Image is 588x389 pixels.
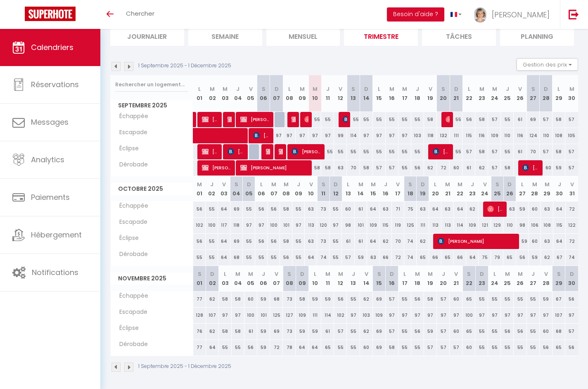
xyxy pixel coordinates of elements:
[398,112,411,127] div: 55
[279,144,283,159] span: [PERSON_NAME]
[417,202,429,217] div: 63
[304,111,308,127] span: [PERSON_NAME]
[541,176,553,202] th: 29
[446,111,450,127] span: [PERSON_NAME]
[296,128,308,143] div: 97
[240,160,308,176] span: [PERSON_NAME]
[392,202,404,217] div: 71
[540,112,552,127] div: 57
[411,112,424,127] div: 55
[424,160,437,176] div: 62
[283,75,296,112] th: 08
[317,218,330,233] div: 120
[347,75,360,112] th: 13
[266,144,270,159] span: [PERSON_NAME]
[31,192,70,202] span: Paiements
[31,42,73,52] span: Calendriers
[565,144,578,159] div: 57
[437,75,450,112] th: 20
[552,128,565,143] div: 108
[501,144,514,159] div: 55
[317,202,330,217] div: 73
[268,218,280,233] div: 100
[206,202,218,217] div: 55
[488,128,501,143] div: 109
[247,180,251,188] abbr: D
[514,75,526,112] th: 26
[441,85,445,93] abbr: S
[202,160,232,176] span: [PERSON_NAME]
[398,160,411,176] div: 55
[296,75,308,112] th: 09
[424,128,437,143] div: 118
[218,176,230,202] th: 03
[347,112,360,127] div: 55
[326,85,330,93] abbr: J
[488,112,501,127] div: 57
[521,180,524,188] abbr: L
[424,112,437,127] div: 58
[193,75,206,112] th: 01
[466,202,479,217] div: 62
[496,180,499,188] abbr: S
[202,144,219,159] span: [PERSON_NAME]
[462,128,475,143] div: 115
[292,176,305,202] th: 09
[317,176,330,202] th: 11
[110,26,184,46] li: Journalier
[514,112,526,127] div: 61
[330,202,342,217] div: 55
[223,85,228,93] abbr: M
[527,128,540,143] div: 124
[253,128,270,143] span: [PERSON_NAME]
[552,160,565,176] div: 59
[373,128,386,143] div: 97
[558,180,561,188] abbr: J
[417,176,429,202] th: 19
[257,75,270,112] th: 06
[411,160,424,176] div: 56
[193,218,206,233] div: 102
[507,180,512,188] abbr: D
[501,112,514,127] div: 55
[218,218,230,233] div: 117
[313,85,318,93] abbr: M
[468,85,470,93] abbr: L
[360,144,373,159] div: 55
[445,180,450,188] abbr: M
[411,144,424,159] div: 55
[193,202,206,217] div: 56
[321,160,334,176] div: 58
[540,144,552,159] div: 57
[111,100,193,111] span: Septembre 2025
[475,144,488,159] div: 58
[292,202,305,217] div: 55
[544,85,548,93] abbr: D
[450,112,462,127] div: 55
[411,128,424,143] div: 103
[386,112,398,127] div: 55
[529,176,541,202] th: 28
[392,218,404,233] div: 119
[545,180,550,188] abbr: M
[330,176,342,202] th: 12
[355,202,367,217] div: 61
[305,202,317,217] div: 63
[232,75,244,112] th: 04
[308,112,321,127] div: 55
[31,117,69,127] span: Messages
[491,176,503,202] th: 25
[527,112,540,127] div: 69
[557,85,560,93] abbr: L
[483,180,487,188] abbr: V
[471,180,474,188] abbr: J
[284,180,289,188] abbr: M
[514,144,526,159] div: 61
[275,85,279,93] abbr: D
[565,160,578,176] div: 57
[300,85,305,93] abbr: M
[516,202,529,217] div: 59
[402,85,407,93] abbr: M
[506,85,509,93] abbr: J
[569,9,579,19] img: logout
